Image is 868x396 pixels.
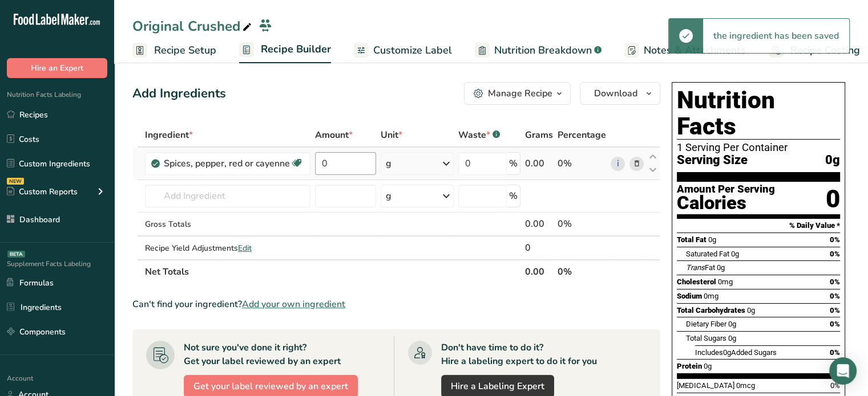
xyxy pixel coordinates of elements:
[723,348,731,357] span: 0g
[145,128,193,142] span: Ingredient
[830,277,840,286] span: 0%
[132,84,226,103] div: Add Ingredients
[686,263,705,272] i: Trans
[686,334,726,342] span: Total Sugars
[145,218,310,230] div: Gross Totals
[677,87,840,140] h1: Nutrition Facts
[830,250,840,258] span: 0%
[677,381,734,390] span: [MEDICAL_DATA]
[525,217,553,231] div: 0.00
[558,217,606,231] div: 0%
[523,259,555,283] th: 0.00
[677,195,775,211] div: Calories
[193,379,348,393] span: Get your label reviewed by an expert
[731,250,739,258] span: 0g
[717,263,725,272] span: 0g
[145,242,310,254] div: Recipe Yield Adjustments
[624,38,746,63] a: Notes & Attachments
[525,157,553,170] div: 0.00
[261,42,331,57] span: Recipe Builder
[695,348,777,357] span: Includes Added Sugars
[718,277,733,286] span: 0mg
[7,178,24,185] div: NEW
[704,362,712,370] span: 0g
[145,185,310,207] input: Add Ingredient
[458,128,500,142] div: Waste
[830,320,840,328] span: 0%
[704,292,718,300] span: 0mg
[154,43,216,58] span: Recipe Setup
[736,381,755,390] span: 0mcg
[132,297,660,311] div: Can't find your ingredient?
[825,153,840,168] span: 0g
[132,16,254,36] div: Original Crushed
[354,38,452,63] a: Customize Label
[611,157,625,171] a: i
[558,128,606,142] span: Percentage
[464,82,571,105] button: Manage Recipe
[7,186,78,198] div: Custom Reports
[242,297,345,311] span: Add your own ingredient
[494,43,592,58] span: Nutrition Breakdown
[677,277,716,286] span: Cholesterol
[475,38,601,63] a: Nutrition Breakdown
[677,219,840,232] section: % Daily Value *
[558,157,606,170] div: 0%
[686,263,715,272] span: Fat
[143,259,523,283] th: Net Totals
[829,357,857,385] div: Open Intercom Messenger
[381,128,402,142] span: Unit
[7,251,25,258] div: BETA
[686,320,726,328] span: Dietary Fiber
[677,306,745,315] span: Total Carbohydrates
[386,157,391,170] div: g
[7,58,107,78] button: Hire an Expert
[555,259,608,283] th: 0%
[677,362,702,370] span: Protein
[594,87,637,100] span: Download
[239,36,331,64] a: Recipe Builder
[728,320,736,328] span: 0g
[164,157,290,170] div: Spices, pepper, red or cayenne
[238,243,252,254] span: Edit
[708,235,716,244] span: 0g
[132,38,216,63] a: Recipe Setup
[703,19,849,53] div: the ingredient has been saved
[728,334,736,342] span: 0g
[826,184,840,214] div: 0
[677,184,775,195] div: Amount Per Serving
[677,235,706,244] span: Total Fat
[677,153,748,168] span: Serving Size
[315,128,353,142] span: Amount
[830,381,840,390] span: 0%
[677,292,702,300] span: Sodium
[441,341,597,368] div: Don't have time to do it? Hire a labeling expert to do it for you
[488,87,552,100] div: Manage Recipe
[747,306,755,315] span: 0g
[525,128,553,142] span: Grams
[184,341,341,368] div: Not sure you've done it right? Get your label reviewed by an expert
[830,306,840,315] span: 0%
[580,82,660,105] button: Download
[830,235,840,244] span: 0%
[677,142,840,153] div: 1 Serving Per Container
[644,43,746,58] span: Notes & Attachments
[830,292,840,300] span: 0%
[525,241,553,255] div: 0
[686,250,729,258] span: Saturated Fat
[386,189,391,203] div: g
[373,43,452,58] span: Customize Label
[830,348,840,357] span: 0%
